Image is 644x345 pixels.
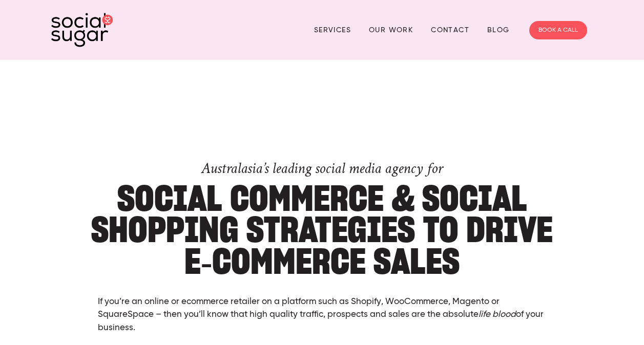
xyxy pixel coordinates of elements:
a: BOOK A CALL [529,21,587,39]
a: Our Work [369,22,413,38]
p: If you’re an online or ecommerce retailer on a platform such as Shopify, WooCommerce, Magento or ... [98,295,546,335]
a: Services [314,22,351,38]
a: Blog [487,22,510,38]
img: SocialSugar [51,13,113,47]
a: Contact [431,22,469,38]
span: Australasia’s leading social media agency for [201,159,443,179]
i: life blood [479,310,516,319]
span: ‑ [201,243,213,282]
h1: SOCIAL COMMERCE & SOCIAL SHOPPING STRATEGIES TO DRIVE E COMMERCE SALES [89,145,556,278]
